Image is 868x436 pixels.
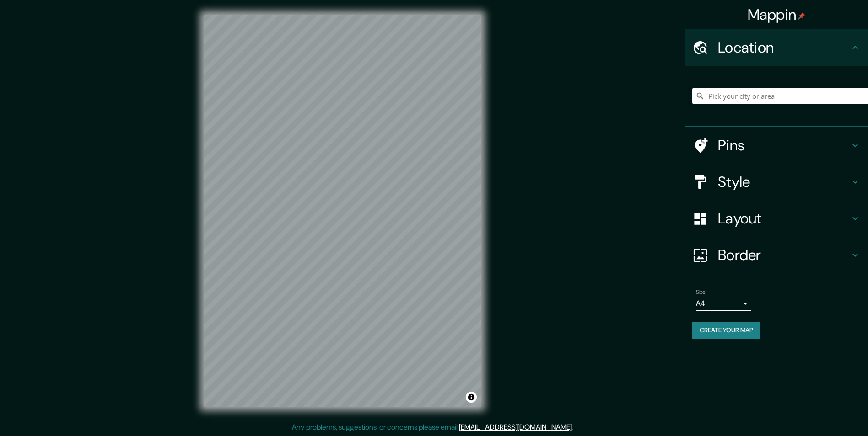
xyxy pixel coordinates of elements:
[718,173,850,191] h4: Style
[685,237,868,273] div: Border
[685,200,868,237] div: Layout
[798,12,805,20] img: pin-icon.png
[718,246,850,264] h4: Border
[575,422,577,433] div: .
[748,5,806,24] h4: Mappin
[459,422,572,432] a: [EMAIL_ADDRESS][DOMAIN_NAME]
[466,392,477,403] button: Toggle attribution
[685,164,868,200] div: Style
[685,127,868,164] div: Pins
[204,15,481,407] canvas: Map
[718,136,850,154] h4: Pins
[692,322,760,339] button: Create your map
[718,209,850,228] h4: Layout
[718,38,850,57] h4: Location
[696,288,706,296] label: Size
[692,88,868,104] input: Pick your city or area
[685,29,868,66] div: Location
[573,422,575,433] div: .
[696,296,751,311] div: A4
[292,422,573,433] p: Any problems, suggestions, or concerns please email .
